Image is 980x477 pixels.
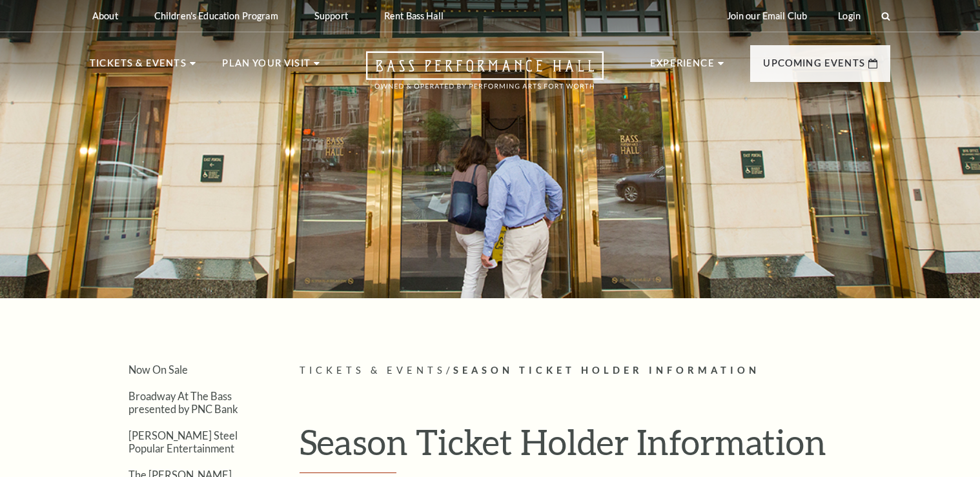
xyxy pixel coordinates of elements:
p: / [300,363,890,379]
p: Rent Bass Hall [384,10,444,21]
p: Plan Your Visit [222,56,311,79]
a: Broadway At The Bass presented by PNC Bank [128,390,238,414]
a: [PERSON_NAME] Steel Popular Entertainment [128,429,238,454]
p: Support [314,10,348,21]
p: Experience [650,56,715,79]
span: Tickets & Events [300,365,446,376]
p: About [92,10,118,21]
p: Upcoming Events [763,56,865,79]
span: Season Ticket Holder Information [453,365,760,376]
p: Tickets & Events [90,56,187,79]
p: Children's Education Program [154,10,278,21]
h1: Season Ticket Holder Information [300,421,890,474]
a: Now On Sale [128,363,188,376]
